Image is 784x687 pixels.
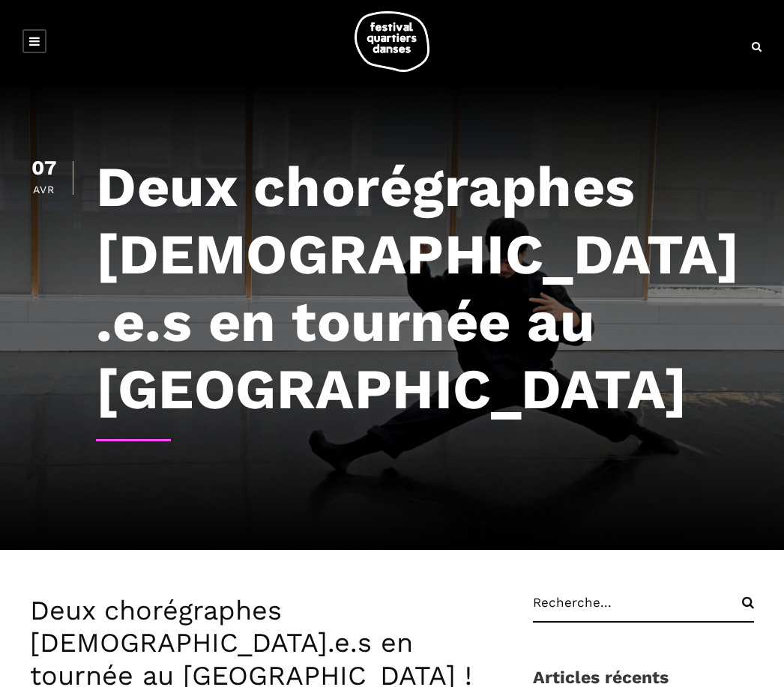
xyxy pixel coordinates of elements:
[30,184,58,195] div: Avr
[30,158,58,178] div: 07
[96,153,754,423] h1: Deux chorégraphes [DEMOGRAPHIC_DATA].e.s en tournée au [GEOGRAPHIC_DATA]
[533,595,754,623] input: Recherche...
[355,11,429,72] img: logo-fqd-med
